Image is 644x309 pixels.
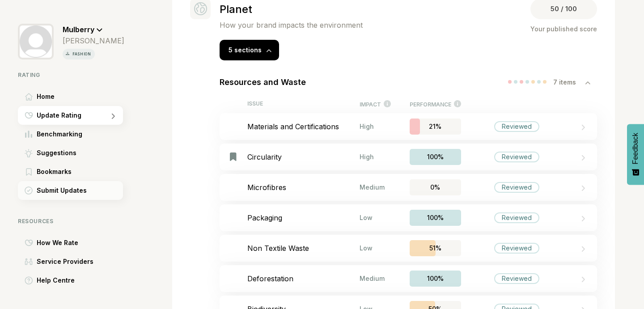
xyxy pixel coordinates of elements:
p: Microfibres [247,183,360,192]
span: 5 sections [229,46,262,54]
div: PERFORMANCE [410,100,461,108]
div: 21% [410,119,461,135]
span: Home [37,91,55,102]
img: Benchmarking [25,131,32,138]
div: Rating [18,72,124,78]
p: Circularity [247,152,360,161]
div: 100% [410,210,461,226]
span: Benchmarking [37,129,82,140]
div: Low [360,214,391,221]
div: IMPACT [360,100,391,108]
a: Help CentreHelp Centre [18,271,124,290]
span: Submit Updates [37,185,87,196]
p: Materials and Certifications [247,122,360,131]
div: Medium [360,183,391,191]
a: Update RatingUpdate Rating [18,106,124,125]
span: Update Rating [37,110,81,121]
img: Update Rating [25,112,33,119]
p: Packaging [247,213,360,222]
div: [PERSON_NAME] [63,36,124,45]
div: 7 items [553,78,585,86]
div: 51% [410,240,461,256]
button: Feedback - Show survey [627,124,644,185]
a: How We RateHow We Rate [18,233,124,252]
div: Reviewed [494,182,539,193]
img: How We Rate [25,239,33,246]
span: Service Providers [37,256,93,267]
div: Reviewed [494,273,539,284]
div: 100% [410,271,461,287]
a: Submit UpdatesSubmit Updates [18,181,124,200]
p: Deforestation [247,274,360,283]
img: Bookmark [230,152,237,161]
div: 100% [410,149,461,165]
a: HomeHome [18,87,124,106]
div: High [360,123,391,130]
iframe: Website support platform help button [605,270,635,300]
img: Help Centre [25,276,33,285]
div: Resources [18,218,124,224]
div: Reviewed [494,243,539,254]
div: Low [360,244,391,252]
div: Reviewed [494,152,539,162]
img: Planet [194,2,207,15]
p: Non Textile Waste [247,244,360,253]
span: Bookmarks [37,166,72,177]
img: Bookmarks [26,168,32,176]
a: BookmarksBookmarks [18,162,124,181]
span: Suggestions [37,148,76,158]
div: Remove Bookmark [225,149,241,165]
div: Your published score [530,24,597,34]
img: Home [25,93,33,101]
img: Submit Updates [25,186,33,195]
span: How We Rate [37,237,78,248]
img: vertical icon [64,51,71,57]
img: Service Providers [25,258,33,265]
img: Suggestions [25,149,33,157]
a: SuggestionsSuggestions [18,144,124,162]
div: ISSUE [247,100,360,108]
div: Medium [360,275,391,282]
h3: Resources and Waste [220,77,306,87]
a: BenchmarkingBenchmarking [18,125,124,144]
p: fashion [71,51,93,58]
div: High [360,153,391,161]
p: How your brand impacts the environment [220,21,363,30]
span: Feedback [631,133,640,164]
h2: Planet [220,3,363,16]
span: Help Centre [37,275,75,286]
div: Reviewed [494,121,539,132]
span: Mulberry [63,25,94,34]
div: Reviewed [494,212,539,223]
div: 0% [410,179,461,195]
a: Service ProvidersService Providers [18,252,124,271]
